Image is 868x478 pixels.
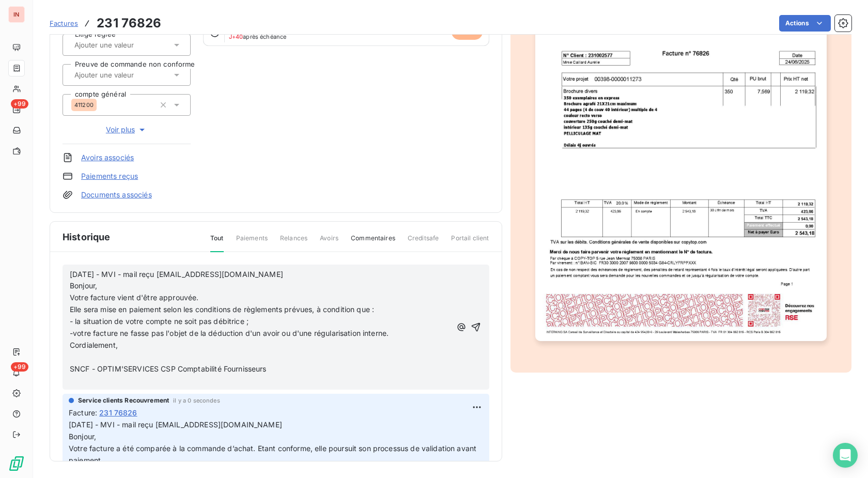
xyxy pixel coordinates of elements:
span: J+40 [229,33,243,40]
input: Ajouter une valeur [73,70,177,80]
span: Factures [50,19,78,27]
button: Actions [779,15,831,32]
a: Paiements reçus [81,171,138,181]
span: SNCF - OPTIM'SERVICES CSP Comptabilité Fournisseurs [70,364,267,373]
span: Portail client [451,234,489,251]
a: Factures [50,18,78,28]
span: Votre facture vient d'être approuvée. [70,293,199,302]
span: après échéance [229,34,287,40]
span: +99 [11,99,28,109]
span: Relances [280,234,307,251]
span: Creditsafe [408,234,439,251]
div: Open Intercom Messenger [833,443,858,468]
span: Votre facture a été comparée à la commande d’achat. Etant conforme, elle poursuit son processus d... [69,444,478,465]
span: +99 [11,362,28,372]
span: Elle sera mise en paiement selon les conditions de règlements prévues, à condition que : [70,305,374,314]
span: Voir plus [106,125,147,135]
span: il y a 0 secondes [173,397,220,404]
span: Service clients Recouvrement [78,396,169,405]
span: Commentaires [351,234,395,251]
span: Historique [63,230,111,244]
span: 231 76826 [99,407,137,418]
span: 411200 [74,102,94,108]
div: IN [8,6,25,23]
img: Logo LeanPay [8,455,25,472]
span: Tout [210,234,224,252]
span: Facture : [69,407,97,418]
span: Cordialement, [70,341,118,349]
span: - la situation de votre compte ne soit pas débitrice ; [70,317,249,326]
span: Paiements [236,234,268,251]
span: [DATE] - MVI - mail reçu [EMAIL_ADDRESS][DOMAIN_NAME] Bonjour, [69,420,282,441]
button: Voir plus [63,124,191,135]
span: [DATE] - MVI - mail reçu [EMAIL_ADDRESS][DOMAIN_NAME] Bonjour, [70,270,283,290]
span: Avoirs [320,234,338,251]
a: Documents associés [81,190,152,200]
a: Avoirs associés [81,152,134,163]
span: -votre facture ne fasse pas l'objet de la déduction d'un avoir ou d'une régularisation interne. [70,329,389,337]
h3: 231 76826 [97,14,161,33]
input: Ajouter une valeur [73,40,177,50]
